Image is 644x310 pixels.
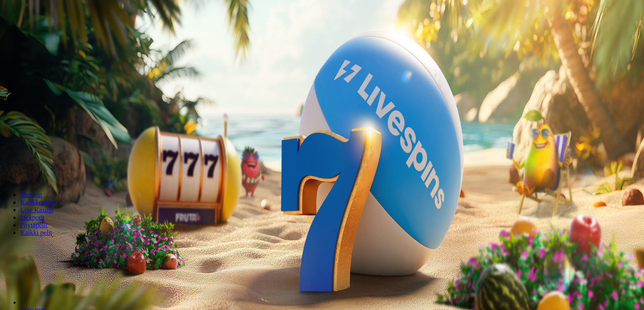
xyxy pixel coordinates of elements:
[20,221,48,229] a: Pöytäpelit
[20,199,54,206] a: Kolikkopelit
[20,229,52,236] a: Kaikki pelit
[20,214,45,221] a: Jackpotit
[3,177,641,252] header: Lobby
[3,177,641,236] nav: Lobby
[20,191,42,198] a: Suositut
[20,206,53,213] a: Live Kasino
